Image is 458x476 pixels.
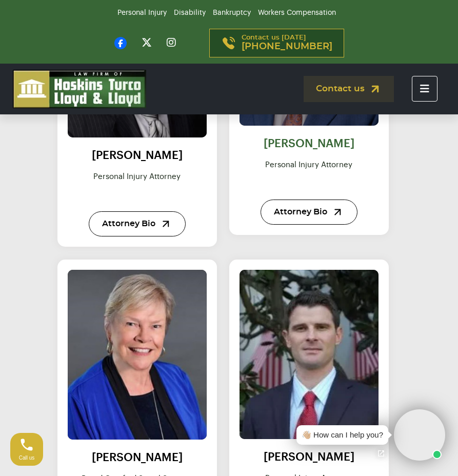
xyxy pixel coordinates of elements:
[89,211,186,236] a: Attorney Bio
[302,429,383,441] div: 👋🏼 How can I help you?
[264,451,354,463] a: [PERSON_NAME]
[370,443,392,464] a: Open chat
[304,76,394,102] a: Contact us
[242,42,332,52] span: [PHONE_NUMBER]
[213,9,251,16] a: Bankruptcy
[258,9,336,16] a: Workers Compensation
[92,452,183,463] a: [PERSON_NAME]
[68,270,207,440] img: Joy Greyer
[240,270,379,440] img: Mark Urban
[174,9,206,16] a: Disability
[240,160,379,184] p: Personal Injury Attorney
[261,200,357,225] a: Attorney Bio
[13,70,146,108] img: logo
[19,455,35,461] span: Call us
[117,9,167,16] a: Personal Injury
[209,29,344,57] a: Contact us [DATE][PHONE_NUMBER]
[242,34,332,52] p: Contact us [DATE]
[92,150,183,161] a: [PERSON_NAME]
[412,76,437,102] button: Toggle navigation
[264,138,354,149] a: [PERSON_NAME]
[68,171,207,196] p: Personal Injury Attorney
